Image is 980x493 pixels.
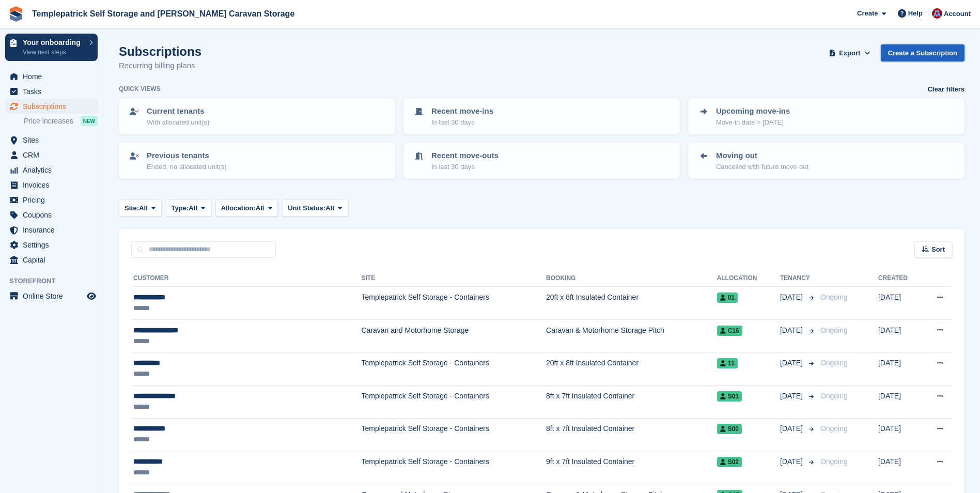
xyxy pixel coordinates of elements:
a: Templepatrick Self Storage and [PERSON_NAME] Caravan Storage [28,5,299,22]
span: Ongoing [820,392,848,400]
span: S00 [717,424,742,434]
span: Ongoing [820,293,848,301]
a: Preview store [85,290,98,302]
span: Site: [125,203,139,213]
span: All [256,203,265,213]
th: Booking [546,270,717,287]
td: 8ft x 7ft Insulated Container [546,418,717,451]
a: Your onboarding View next steps [5,34,98,61]
p: Previous tenants [147,150,227,162]
td: Templepatrick Self Storage - Containers [361,352,546,386]
p: Your onboarding [23,39,84,46]
td: Templepatrick Self Storage - Containers [361,287,546,320]
p: Recurring billing plans [119,60,201,72]
p: In last 30 days [431,162,499,172]
span: 11 [717,358,738,368]
img: Leigh [932,8,942,19]
button: Site: All [119,199,162,217]
span: Ongoing [820,326,848,334]
a: Current tenants With allocated unit(s) [120,99,394,133]
td: Caravan & Motorhome Storage Pitch [546,319,717,352]
a: menu [5,289,98,303]
span: Sites [23,133,85,147]
span: [DATE] [780,423,805,434]
p: In last 30 days [431,117,493,128]
a: Price increases NEW [24,115,98,127]
td: [DATE] [878,319,921,352]
a: Create a Subscription [881,44,965,61]
td: [DATE] [878,352,921,386]
a: menu [5,163,98,177]
a: menu [5,238,98,252]
a: Recent move-ins In last 30 days [405,99,679,133]
td: 20ft x 8ft Insulated Container [546,352,717,386]
a: menu [5,99,98,114]
span: Account [944,9,971,19]
a: Clear filters [927,84,965,95]
button: Unit Status: All [282,199,348,217]
span: Help [908,8,923,19]
span: Unit Status: [288,203,325,213]
th: Customer [131,270,361,287]
span: Subscriptions [23,99,85,114]
a: menu [5,148,98,162]
h1: Subscriptions [119,44,201,58]
th: Allocation [717,270,780,287]
p: Ended, no allocated unit(s) [147,162,227,172]
td: Caravan and Motorhome Storage [361,319,546,352]
span: [DATE] [780,391,805,402]
span: CRM [23,148,85,162]
a: menu [5,178,98,192]
span: Online Store [23,289,85,303]
td: Templepatrick Self Storage - Containers [361,385,546,418]
a: menu [5,223,98,237]
span: C16 [717,326,742,336]
p: Upcoming move-ins [716,105,790,117]
a: menu [5,133,98,147]
a: Previous tenants Ended, no allocated unit(s) [120,144,394,178]
th: Tenancy [780,270,816,287]
span: 01 [717,292,738,303]
span: Export [839,48,860,58]
span: [DATE] [780,358,805,368]
td: [DATE] [878,418,921,451]
span: Coupons [23,208,85,222]
span: S02 [717,457,742,467]
a: Moving out Cancelled with future move-out [689,144,963,178]
td: 8ft x 7ft Insulated Container [546,385,717,418]
td: Templepatrick Self Storage - Containers [361,418,546,451]
span: All [189,203,197,213]
td: 9ft x 7ft Insulated Container [546,451,717,484]
span: Analytics [23,163,85,177]
span: Ongoing [820,359,848,367]
span: [DATE] [780,456,805,467]
span: Pricing [23,193,85,207]
span: Price increases [24,116,73,126]
th: Site [361,270,546,287]
td: Templepatrick Self Storage - Containers [361,451,546,484]
button: Type: All [166,199,211,217]
a: menu [5,253,98,267]
td: [DATE] [878,287,921,320]
img: stora-icon-8386f47178a22dfd0bd8f6a31ec36ba5ce8667c1dd55bd0f319d3a0aa187defe.svg [8,6,24,22]
a: menu [5,208,98,222]
span: Create [857,8,878,19]
span: All [325,203,334,213]
td: [DATE] [878,385,921,418]
span: Capital [23,253,85,267]
div: NEW [81,116,98,126]
span: Insurance [23,223,85,237]
span: Storefront [9,276,103,286]
a: menu [5,193,98,207]
span: S01 [717,391,742,402]
p: Move-in date > [DATE] [716,117,790,128]
p: With allocated unit(s) [147,117,209,128]
span: Type: [172,203,189,213]
span: Ongoing [820,424,848,433]
span: Settings [23,238,85,252]
button: Allocation: All [215,199,278,217]
p: Cancelled with future move-out [716,162,808,172]
span: Ongoing [820,457,848,466]
span: All [139,203,148,213]
span: Home [23,69,85,84]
